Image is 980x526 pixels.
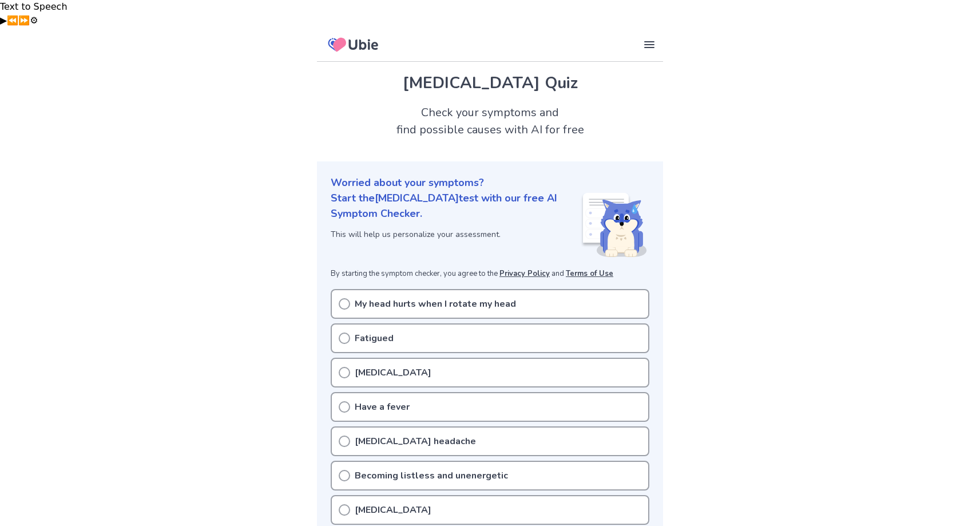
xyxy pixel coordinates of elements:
a: Terms of Use [566,268,613,279]
button: Previous [7,14,18,27]
p: [MEDICAL_DATA] [355,366,431,379]
p: [MEDICAL_DATA] headache [355,434,476,448]
p: Start the [MEDICAL_DATA] test with our free AI Symptom Checker. [331,191,581,222]
a: Privacy Policy [499,268,550,279]
p: My head hurts when I rotate my head [355,297,516,311]
p: Worried about your symptoms? [331,175,649,191]
button: Settings [30,14,38,27]
p: Fatigued [355,331,394,345]
p: Becoming listless and unenergetic [355,469,508,483]
p: By starting the symptom checker, you agree to the and [331,268,649,280]
p: Have a fever [355,400,410,414]
h1: [MEDICAL_DATA] Quiz [331,71,649,95]
h2: Check your symptoms and find possible causes with AI for free [317,104,663,139]
button: Forward [18,14,30,27]
p: This will help us personalize your assessment. [331,228,581,240]
img: Shiba [581,193,647,257]
p: [MEDICAL_DATA] [355,503,431,517]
